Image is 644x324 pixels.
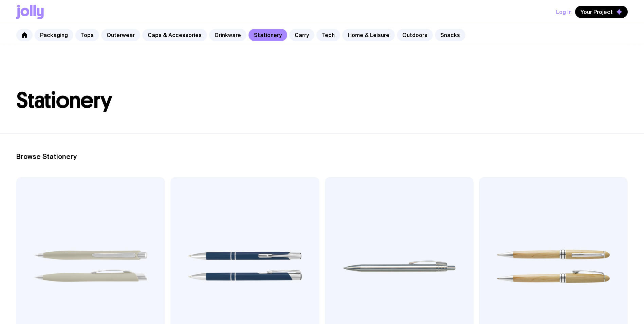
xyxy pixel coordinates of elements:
a: Stationery [249,29,287,41]
h1: Stationery [16,90,628,111]
a: Drinkware [209,29,246,41]
a: Outerwear [101,29,140,41]
a: Packaging [35,29,73,41]
a: Outdoors [397,29,433,41]
button: Log In [556,6,572,18]
a: Tops [75,29,99,41]
span: Your Project [581,8,613,15]
a: Tech [316,29,340,41]
a: Home & Leisure [342,29,395,41]
button: Your Project [575,6,628,18]
a: Carry [289,29,314,41]
a: Caps & Accessories [142,29,207,41]
h2: Browse Stationery [16,152,628,161]
a: Snacks [435,29,465,41]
